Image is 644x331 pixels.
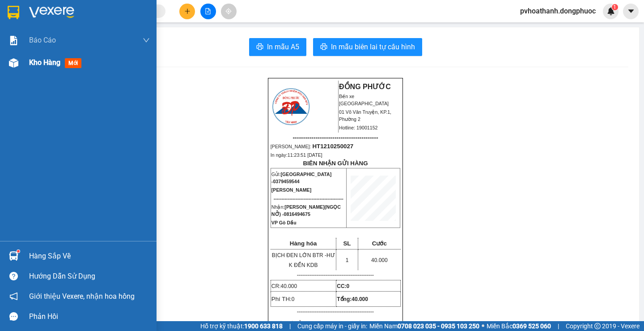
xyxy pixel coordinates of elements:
img: logo-vxr [8,6,19,19]
span: -------------------------------------------- [274,196,343,201]
span: Báo cáo [29,34,56,46]
button: file-add [200,4,216,19]
span: ----------------------------------------- [292,134,378,141]
img: logo [3,5,43,45]
span: Quy định nhận/gửi hàng: [271,321,313,325]
span: 0 [292,296,295,302]
span: [PERSON_NAME](NGỌC NỞ) - [271,204,341,217]
span: notification [9,292,18,301]
strong: BIÊN NHẬN GỬI HÀNG [303,160,368,167]
span: Giới thiệu Vexere, nhận hoa hồng [29,291,135,302]
p: ------------------------------------------- [271,308,400,315]
span: Hotline: 19001152 [71,40,110,45]
span: 0379459544 [273,179,299,184]
span: 0 [347,283,350,289]
img: logo [271,87,311,126]
span: down [143,37,150,44]
div: Phản hồi [29,310,150,323]
span: printer [320,43,327,52]
span: In ngày: [3,65,55,70]
span: 11:23:51 [DATE] [288,152,322,158]
button: aim [221,4,237,19]
img: solution-icon [9,36,18,45]
span: | [558,321,559,331]
strong: 0708 023 035 - 0935 103 250 [398,322,479,330]
span: Cước [372,240,387,247]
span: Nhận: [271,204,341,217]
span: BỊCH ĐEN LỚN BTR - [272,252,335,268]
span: copyright [594,323,601,329]
span: SL [343,240,351,247]
span: message [9,312,18,321]
span: Kho hàng [29,58,60,67]
span: [PERSON_NAME]: [3,58,85,63]
button: plus [179,4,195,19]
span: Bến xe [GEOGRAPHIC_DATA] [339,94,389,106]
span: [PERSON_NAME]: [271,144,353,149]
span: Hotline: 19001152 [339,125,378,130]
span: CR: [271,283,297,289]
span: plus [184,8,191,14]
strong: 0369 525 060 [513,322,551,330]
span: ⚪️ [482,324,484,328]
span: In ngày: [271,152,322,158]
span: Tổng: [337,296,368,302]
img: icon-new-feature [607,7,615,15]
sup: 1 [17,250,20,253]
span: 40.000 [371,257,388,263]
button: printerIn mẫu A5 [249,38,306,56]
span: Miền Nam [369,321,479,331]
strong: ĐỒNG PHƯỚC [71,5,123,13]
span: aim [225,8,232,14]
span: Bến xe [GEOGRAPHIC_DATA] [71,14,120,26]
button: printerIn mẫu biên lai tự cấu hình [313,38,422,56]
span: In mẫu biên lai tự cấu hình [331,41,415,52]
p: ------------------------------------------- [271,271,400,279]
span: Cung cấp máy in - giấy in: [297,321,367,331]
span: 01 Võ Văn Truyện, KP.1, Phường 2 [339,109,391,122]
span: file-add [205,8,211,14]
span: printer [256,43,263,52]
span: Phí TH: [271,296,295,302]
span: HT1210250027 [45,57,86,64]
div: Hàng sắp về [29,249,150,263]
span: | [289,321,291,331]
strong: ĐỒNG PHƯỚC [339,83,391,90]
strong: 1900 633 818 [244,322,283,330]
span: Gửi: [271,172,332,184]
sup: 1 [612,4,618,10]
span: 40.000 [280,283,297,289]
span: 40.000 [352,296,368,302]
img: warehouse-icon [9,251,18,261]
button: caret-down [623,4,639,19]
span: 01 Võ Văn Truyện, KP.1, Phường 2 [71,27,123,38]
span: HƯ K ĐỀN KDB [289,252,335,268]
span: 11:23:51 [DATE] [20,65,55,70]
span: [GEOGRAPHIC_DATA] - [271,172,332,184]
span: ----------------------------------------- [24,48,110,56]
span: Hàng hóa [290,240,317,247]
span: caret-down [627,7,635,15]
span: 1 [346,257,349,263]
span: Hỗ trợ kỹ thuật: [200,321,283,331]
strong: CC: [337,283,349,289]
span: HT1210250027 [312,143,353,150]
span: In mẫu A5 [267,41,299,52]
img: warehouse-icon [9,58,18,68]
span: 1 [613,4,616,10]
span: 0816494675 [284,211,310,217]
span: question-circle [9,272,18,280]
span: [PERSON_NAME] [271,187,311,193]
span: VP Gò Dầu [271,220,297,225]
span: Miền Bắc [487,321,551,331]
span: mới [65,58,81,68]
div: Hướng dẫn sử dụng [29,270,150,283]
span: pvhoathanh.dongphuoc [513,5,603,17]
